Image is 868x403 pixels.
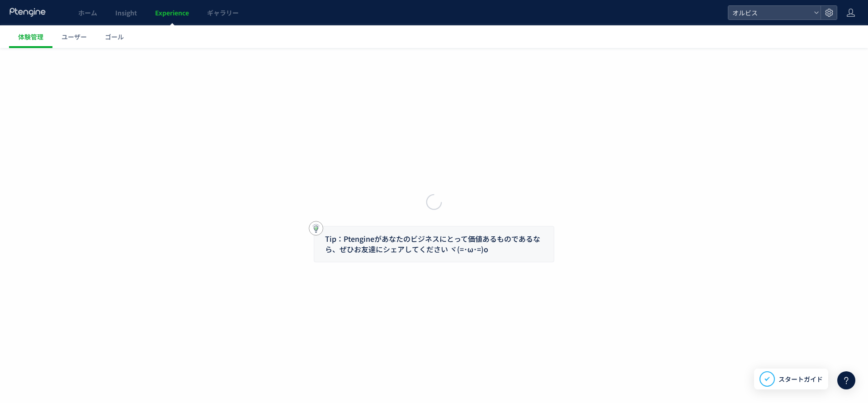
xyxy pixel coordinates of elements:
[18,32,43,41] span: 体験管理
[61,32,87,41] span: ユーザー
[155,8,189,17] span: Experience
[78,8,97,17] span: ホーム
[105,32,124,41] span: ゴール
[207,8,239,17] span: ギャラリー
[115,8,137,17] span: Insight
[778,374,823,384] span: スタートガイド
[730,6,810,19] span: オルビス
[325,233,540,254] span: Tip：Ptengineがあなたのビジネスにとって価値あるものであるなら、ぜひお友達にシェアしてください ヾ(=･ω･=)o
